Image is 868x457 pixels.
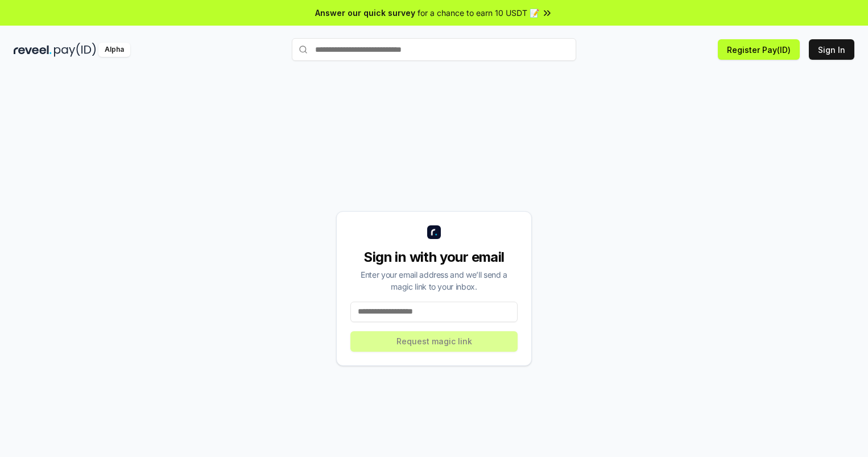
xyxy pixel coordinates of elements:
button: Register Pay(ID) [718,39,800,60]
img: reveel_dark [14,43,52,57]
div: Alpha [98,43,130,57]
button: Sign In [809,39,854,60]
span: for a chance to earn 10 USDT 📝 [418,7,539,19]
div: Sign in with your email [350,248,518,266]
span: Answer our quick survey [315,7,415,19]
div: Enter your email address and we’ll send a magic link to your inbox. [350,269,518,293]
img: logo_small [427,225,441,239]
img: pay_id [54,43,96,57]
